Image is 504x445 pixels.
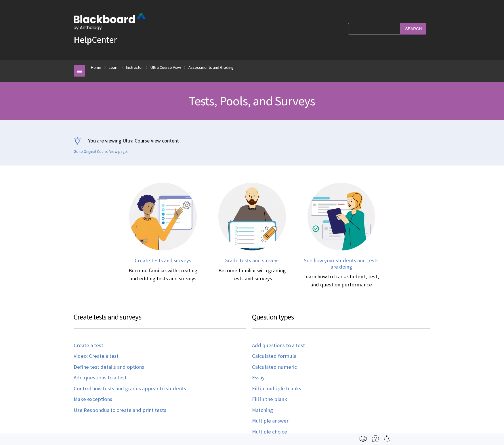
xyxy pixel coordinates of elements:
h3: Question types [252,312,430,329]
a: Home [91,64,101,71]
strong: Help [74,34,92,45]
img: More help [372,435,379,442]
span: Create tests and surveys [135,257,191,264]
a: Define test details and options [74,364,144,370]
a: Essay [252,374,265,381]
span: Tests, Pools, and Surveys [189,93,315,109]
a: Add questions to a test [74,374,127,381]
div: Learn how to track student, test, and question performance [302,273,380,289]
a: Use Respondus to create and print tests [74,407,166,414]
a: Illustration of a person looking at reports to track a student's performance. See how your studen... [302,183,380,289]
a: Assessments and Grading [188,64,234,71]
a: Calculated formula [252,353,296,360]
a: Learn [109,64,119,71]
a: Calculated numeric [252,364,297,370]
a: Create a test [74,342,103,349]
a: Fill in the blank [252,396,287,403]
a: Illustration of a person showing a graded test. Grade tests and surveys Become familiar with grad... [213,183,291,289]
a: Instructor [126,64,143,71]
input: Search [400,23,426,34]
img: Illustration of a person showing how to create tests and surveys. [129,183,197,250]
div: Become familiar with creating and editing tests and surveys [124,267,202,283]
a: Go to Original Course View page. [74,149,128,154]
p: You are viewing Ultra Course View content [74,137,430,144]
a: Control how tests and grades appear to students [74,385,186,392]
span: Grade tests and surveys [224,257,280,264]
a: Ultra Course View [150,64,181,71]
a: Matching [252,407,273,414]
h3: Create tests and surveys [74,312,246,329]
img: Illustration of a person showing a graded test. [218,183,286,250]
a: Add questions to a test [252,342,305,349]
a: Illustration of a person showing how to create tests and surveys. Create tests and surveys Become... [124,183,202,289]
img: Print [360,435,366,442]
a: Multiple answer [252,418,289,424]
a: Video: Create a test [74,353,119,360]
span: See how your students and tests are doing [304,257,379,270]
div: Become familiar with grading tests and surveys [213,267,291,283]
a: HelpCenter [74,34,117,45]
img: Illustration of a person looking at reports to track a student's performance. [308,183,375,250]
img: Blackboard by Anthology [74,14,146,30]
a: Multiple choice [252,429,287,435]
a: Make exceptions [74,396,112,403]
a: Fill in multiple blanks [252,385,301,392]
img: Follow this page [383,435,390,442]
